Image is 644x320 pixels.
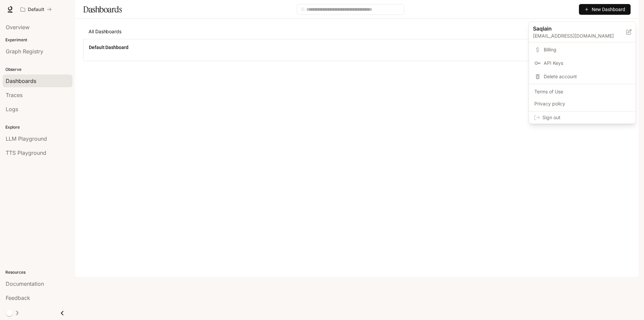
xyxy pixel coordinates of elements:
p: Saqlain [533,25,615,33]
p: [EMAIL_ADDRESS][DOMAIN_NAME] [533,33,626,39]
span: Terms of Use [534,88,630,95]
div: Delete account [530,71,634,83]
span: Sign out [542,114,630,121]
a: Privacy policy [530,98,634,110]
div: Saqlain[EMAIL_ADDRESS][DOMAIN_NAME] [529,22,636,42]
a: Billing [530,44,634,56]
a: API Keys [530,57,634,69]
span: API Keys [544,60,630,66]
span: Privacy policy [534,100,630,107]
span: Delete account [544,73,630,80]
span: Billing [544,46,630,53]
div: Sign out [529,111,636,124]
a: Terms of Use [530,86,634,98]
